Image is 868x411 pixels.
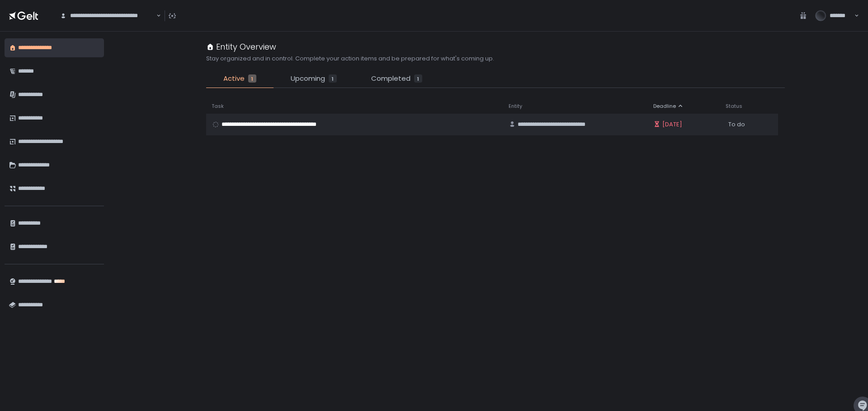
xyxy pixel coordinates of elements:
[206,41,276,53] div: Entity Overview
[371,74,410,84] span: Completed
[54,6,161,25] div: Search for option
[653,103,676,110] span: Deadline
[728,120,745,129] span: To do
[509,103,522,110] span: Entity
[329,74,337,83] div: 1
[414,74,422,83] div: 1
[223,74,245,84] span: Active
[248,74,256,83] div: 1
[726,103,742,110] span: Status
[206,55,494,63] h2: Stay organized and in control. Complete your action items and be prepared for what's coming up.
[662,120,682,129] span: [DATE]
[212,103,224,110] span: Task
[155,11,156,20] input: Search for option
[291,74,325,84] span: Upcoming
